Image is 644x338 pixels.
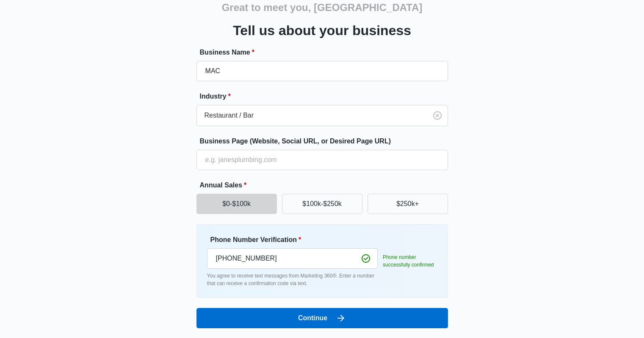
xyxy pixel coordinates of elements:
label: Annual Sales [200,180,451,190]
input: e.g. janesplumbing.com [196,150,448,170]
label: Phone Number Verification [210,235,381,245]
label: Business Name [200,47,451,58]
button: $250k+ [368,194,448,214]
label: Industry [200,91,451,102]
button: $100k-$250k [282,194,362,214]
p: Phone number successfully confirmed [383,253,437,269]
p: You agree to receive text messages from Marketing 360®. Enter a number that can receive a confirm... [207,272,378,287]
button: Clear [431,109,444,122]
label: Business Page (Website, Social URL, or Desired Page URL) [200,136,451,146]
button: $0-$100k [196,194,277,214]
button: Continue [196,308,448,328]
h3: Tell us about your business [233,20,411,41]
input: e.g. Jane's Plumbing [196,61,448,81]
input: Ex. +1-555-555-5555 [207,248,378,269]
